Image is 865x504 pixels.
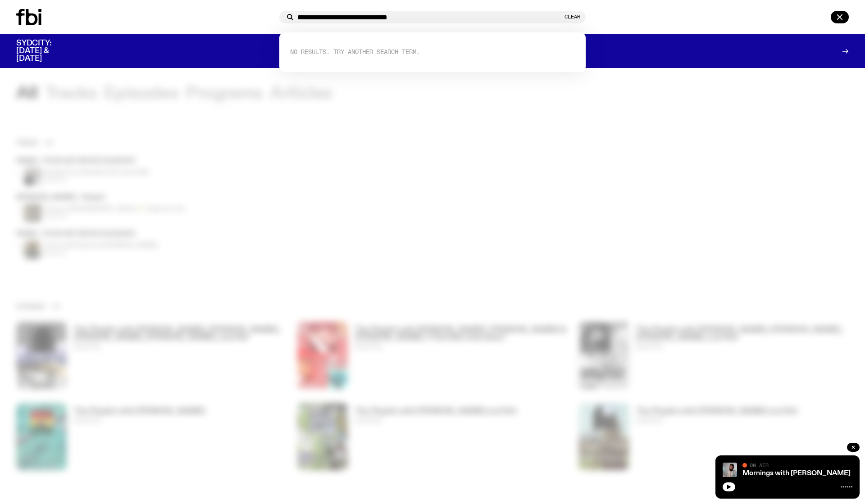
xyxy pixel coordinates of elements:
[750,462,769,468] span: On Air
[723,463,737,477] img: Kana Frazer is smiling at the camera with her head tilted slightly to her left. She wears big bla...
[290,48,420,56] span: No Results. Try another search term.
[565,14,580,19] button: Clear
[16,40,74,63] h3: SYDCITY: [DATE] & [DATE]
[742,470,851,477] a: Mornings with [PERSON_NAME]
